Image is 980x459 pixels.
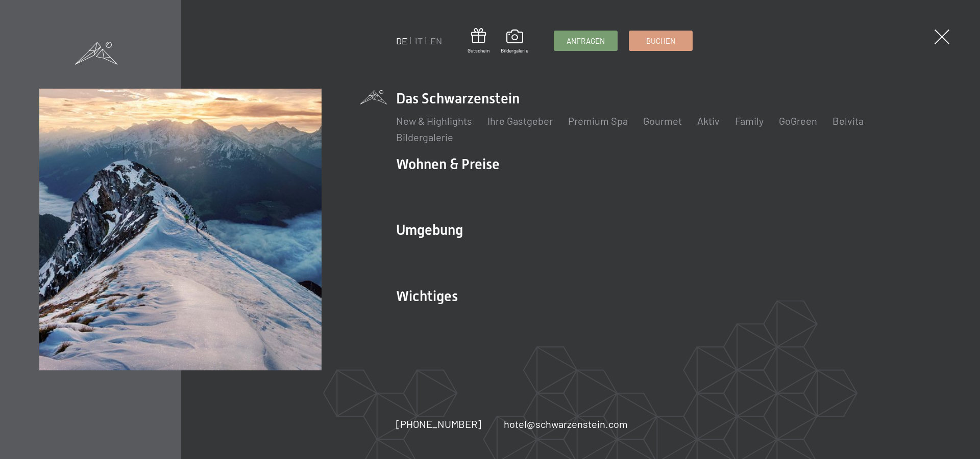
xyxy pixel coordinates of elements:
a: Bildergalerie [396,131,453,143]
a: Belvita [832,115,864,127]
a: DE [396,35,407,46]
a: Anfragen [554,31,617,50]
a: Bildergalerie [501,30,528,54]
a: Aktiv [697,115,720,127]
a: [PHONE_NUMBER] [396,417,481,431]
span: Anfragen [567,36,605,46]
a: Buchen [629,31,692,50]
a: IT [415,35,423,46]
a: GoGreen [779,115,817,127]
a: Premium Spa [568,115,628,127]
span: Bildergalerie [501,47,528,54]
a: Ihre Gastgeber [487,115,553,127]
a: Gutschein [468,28,489,54]
a: hotel@schwarzenstein.com [504,417,628,431]
a: EN [430,35,442,46]
a: New & Highlights [396,115,472,127]
span: Gutschein [468,47,489,54]
a: Family [735,115,764,127]
a: Gourmet [643,115,682,127]
span: [PHONE_NUMBER] [396,418,481,430]
span: Buchen [646,36,675,46]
